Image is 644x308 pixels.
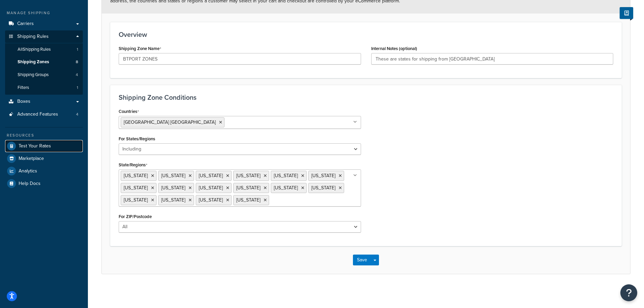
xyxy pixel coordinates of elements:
span: Analytics [19,168,37,174]
span: [US_STATE] [161,196,185,204]
span: [US_STATE] [161,184,185,191]
span: All Shipping Rules [18,47,51,52]
span: 1 [77,85,78,91]
span: [US_STATE] [274,184,298,191]
span: [US_STATE] [236,184,260,191]
label: Internal Notes (optional) [371,46,417,51]
a: Marketplace [5,152,83,165]
span: Marketplace [19,156,44,162]
a: Test Your Rates [5,140,83,152]
h3: Shipping Zone Conditions [119,94,613,101]
span: Shipping Zones [18,59,49,65]
li: Shipping Zones [5,56,83,68]
div: Resources [5,133,83,138]
span: [US_STATE] [311,172,335,179]
span: Help Docs [19,181,41,187]
li: Filters [5,81,83,94]
span: Test Your Rates [19,143,51,149]
h3: Overview [119,31,613,38]
span: Shipping Groups [18,72,49,78]
div: Manage Shipping [5,10,83,16]
span: Shipping Rules [17,34,49,40]
span: 1 [77,47,78,52]
label: State/Regions [119,162,147,168]
span: [US_STATE] [161,172,185,179]
span: Carriers [17,21,34,27]
li: Shipping Groups [5,69,83,81]
label: Shipping Zone Name [119,46,161,51]
a: Analytics [5,165,83,177]
span: Filters [18,85,29,91]
button: Save [353,255,371,265]
li: Advanced Features [5,108,83,121]
a: Shipping Zones8 [5,56,83,68]
button: Open Resource Center [620,284,637,301]
label: For States/Regions [119,136,155,141]
a: Carriers [5,18,83,30]
span: [US_STATE] [236,172,260,179]
a: Advanced Features4 [5,108,83,121]
span: Boxes [17,99,30,104]
span: [US_STATE] [311,184,335,191]
a: Shipping Rules [5,30,83,43]
a: AllShipping Rules1 [5,43,83,56]
a: Shipping Groups4 [5,69,83,81]
label: Countries [119,109,139,114]
a: Help Docs [5,177,83,190]
span: [US_STATE] [236,196,260,204]
span: [US_STATE] [124,184,148,191]
span: 4 [76,112,78,117]
li: Shipping Rules [5,30,83,95]
button: Show Help Docs [620,7,633,19]
span: [US_STATE] [124,172,148,179]
span: [US_STATE] [274,172,298,179]
span: [US_STATE] [199,196,223,204]
a: Filters1 [5,81,83,94]
span: [US_STATE] [124,196,148,204]
span: Advanced Features [17,112,58,117]
span: [GEOGRAPHIC_DATA] [GEOGRAPHIC_DATA] [124,119,216,126]
span: 8 [76,59,78,65]
span: [US_STATE] [199,184,223,191]
span: [US_STATE] [199,172,223,179]
a: Boxes [5,95,83,108]
span: 4 [76,72,78,78]
label: For ZIP/Postcode [119,214,152,219]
